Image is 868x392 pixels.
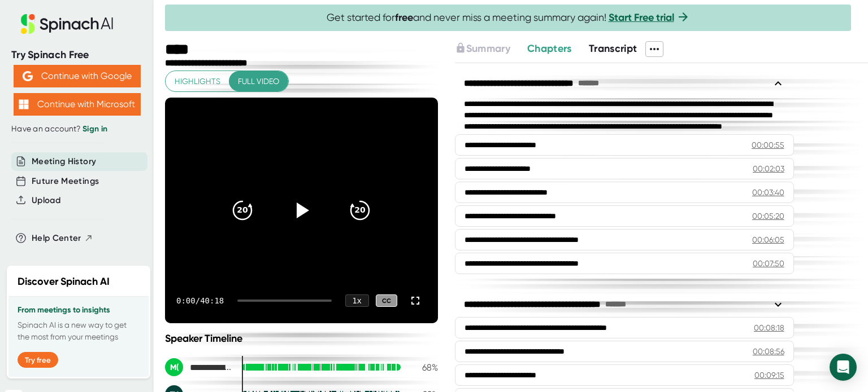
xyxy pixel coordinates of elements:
b: free [395,11,413,24]
button: Continue with Google [14,65,141,87]
img: Aehbyd4JwY73AAAAAElFTkSuQmCC [23,71,33,81]
div: Upgrade to access [455,41,527,57]
button: Help Center [32,232,93,245]
div: M( [165,358,183,376]
div: Open Intercom Messenger [830,354,857,381]
h2: Discover Spinach AI [18,274,110,289]
button: Chapters [527,41,572,56]
span: Get started for and never miss a meeting summary again! [327,11,690,24]
button: Highlights [166,71,229,92]
div: 1 x [345,294,369,307]
span: Chapters [527,42,572,55]
a: Sign in [83,124,107,134]
span: Help Center [32,232,81,245]
button: Full video [229,71,288,92]
span: Highlights [175,74,220,89]
div: Have an account? [11,124,142,134]
div: 00:06:05 [752,234,784,245]
button: Upload [32,194,60,207]
div: 00:05:20 [752,210,784,222]
div: 00:02:03 [753,163,784,174]
button: Summary [455,41,510,56]
button: Future Meetings [32,175,99,188]
button: Try free [18,352,58,368]
a: Start Free trial [609,11,674,24]
button: Continue with Microsoft [14,93,141,116]
div: 00:09:15 [754,369,784,381]
div: 0:00 / 40:18 [176,296,224,305]
p: Spinach AI is a new way to get the most from your meetings [18,319,140,343]
div: 68 % [410,362,438,373]
div: 00:07:50 [753,258,784,269]
div: Speaker Timeline [165,332,438,345]
div: 00:00:55 [752,139,784,151]
span: Transcript [589,42,637,55]
div: 00:08:56 [753,346,784,357]
div: 00:03:40 [752,187,784,198]
div: Try Spinach Free [11,49,142,61]
div: 00:08:18 [754,322,784,333]
div: Moser, Travis (DG-PAS) [165,358,233,376]
h3: From meetings to insights [18,306,140,315]
button: Meeting History [32,155,96,168]
div: CC [376,294,397,307]
span: Full video [238,74,279,89]
button: Transcript [589,41,637,56]
span: Summary [466,42,510,55]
